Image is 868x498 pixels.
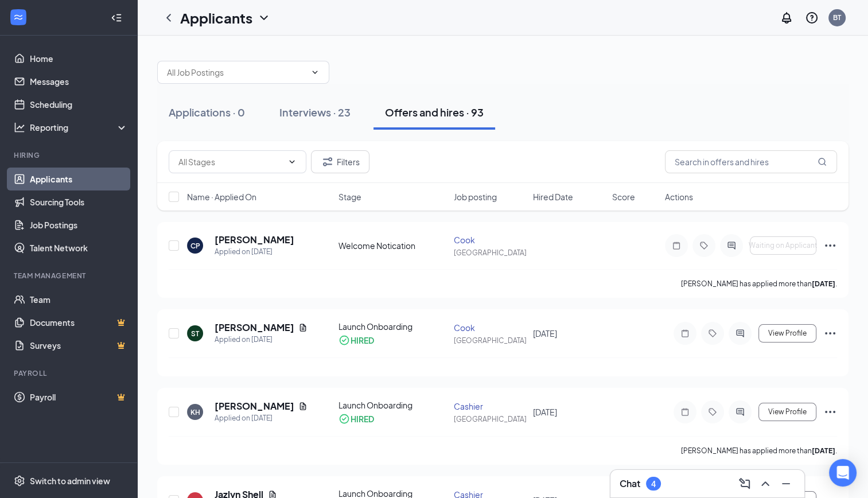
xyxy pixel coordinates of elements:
[338,240,447,251] div: Welcome Notication
[385,105,484,119] div: Offers and hires · 93
[678,407,692,417] svg: Note
[823,239,837,252] svg: Ellipses
[805,11,819,25] svg: QuestionInfo
[812,279,835,288] b: [DATE]
[30,334,128,357] a: SurveysCrown
[215,234,294,246] h5: [PERSON_NAME]
[30,47,128,70] a: Home
[167,66,306,79] input: All Job Postings
[162,11,176,25] svg: ChevronLeft
[279,105,351,119] div: Interviews · 23
[30,288,128,311] a: Team
[338,191,361,203] span: Stage
[311,150,369,173] button: Filter Filters
[187,191,256,203] span: Name · Applied On
[833,13,841,22] div: BT
[30,168,128,190] a: Applicants
[14,122,25,133] svg: Analysis
[681,279,837,289] p: [PERSON_NAME] has applied more than .
[257,11,271,25] svg: ChevronDown
[678,329,692,338] svg: Note
[612,191,635,203] span: Score
[191,329,199,339] div: ST
[697,241,711,250] svg: Tag
[215,413,308,424] div: Applied on [DATE]
[30,311,128,334] a: DocumentsCrown
[533,328,557,339] span: [DATE]
[780,11,793,25] svg: Notifications
[812,446,835,455] b: [DATE]
[215,246,294,258] div: Applied on [DATE]
[298,402,308,411] svg: Document
[823,405,837,419] svg: Ellipses
[178,155,283,168] input: All Stages
[706,329,719,338] svg: Tag
[620,477,640,490] h3: Chat
[30,213,128,236] a: Job Postings
[14,475,25,487] svg: Settings
[749,242,818,250] span: Waiting on Applicant
[111,12,122,24] svg: Collapse
[30,475,110,487] div: Switch to admin view
[215,400,294,413] h5: [PERSON_NAME]
[30,93,128,116] a: Scheduling
[823,326,837,340] svg: Ellipses
[750,236,816,255] button: Waiting on Applicant
[779,477,793,491] svg: Minimize
[681,446,837,456] p: [PERSON_NAME] has applied more than .
[454,336,526,345] div: [GEOGRAPHIC_DATA]
[777,474,795,493] button: Minimize
[454,400,526,412] div: Cashier
[829,459,857,487] div: Open Intercom Messenger
[818,157,827,166] svg: MagnifyingGlass
[665,191,693,203] span: Actions
[180,8,252,28] h1: Applicants
[287,157,297,166] svg: ChevronDown
[298,323,308,332] svg: Document
[338,334,350,346] svg: CheckmarkCircle
[670,241,683,250] svg: Note
[454,322,526,333] div: Cook
[14,271,126,281] div: Team Management
[758,403,816,421] button: View Profile
[454,234,526,246] div: Cook
[351,413,374,425] div: HIRED
[706,407,719,417] svg: Tag
[310,68,320,77] svg: ChevronDown
[725,241,738,250] svg: ActiveChat
[30,70,128,93] a: Messages
[651,479,656,489] div: 4
[768,408,807,416] span: View Profile
[351,334,374,346] div: HIRED
[454,414,526,424] div: [GEOGRAPHIC_DATA]
[169,105,245,119] div: Applications · 0
[190,407,200,417] div: KH
[13,11,24,23] svg: WorkstreamLogo
[733,407,747,417] svg: ActiveChat
[14,368,126,378] div: Payroll
[190,241,200,251] div: CP
[533,407,557,417] span: [DATE]
[533,191,573,203] span: Hired Date
[454,248,526,258] div: [GEOGRAPHIC_DATA]
[758,477,772,491] svg: ChevronUp
[735,474,754,493] button: ComposeMessage
[30,190,128,213] a: Sourcing Tools
[738,477,752,491] svg: ComposeMessage
[454,191,497,203] span: Job posting
[758,324,816,343] button: View Profile
[768,329,807,337] span: View Profile
[30,236,128,259] a: Talent Network
[30,386,128,408] a: PayrollCrown
[215,334,308,345] div: Applied on [DATE]
[665,150,837,173] input: Search in offers and hires
[30,122,129,133] div: Reporting
[338,413,350,425] svg: CheckmarkCircle
[733,329,747,338] svg: ActiveChat
[14,150,126,160] div: Hiring
[338,321,447,332] div: Launch Onboarding
[756,474,774,493] button: ChevronUp
[338,399,447,411] div: Launch Onboarding
[321,155,334,169] svg: Filter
